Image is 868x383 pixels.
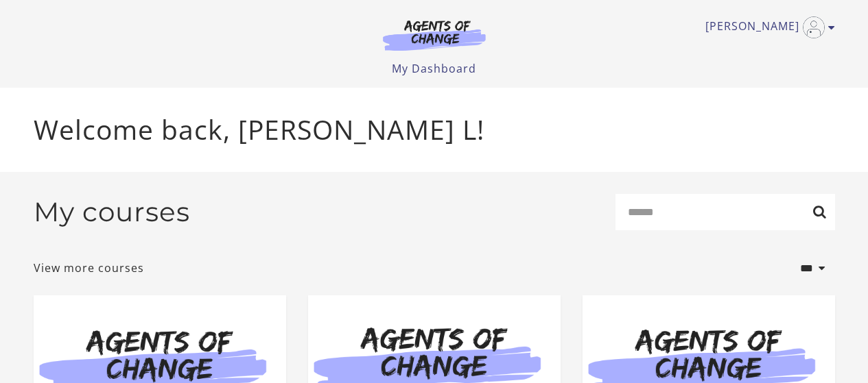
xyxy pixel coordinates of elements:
h2: My courses [34,196,190,228]
a: Toggle menu [705,16,828,38]
a: My Dashboard [392,61,476,76]
a: View more courses [34,260,144,276]
p: Welcome back, [PERSON_NAME] L! [34,110,835,150]
img: Agents of Change Logo [368,19,500,51]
